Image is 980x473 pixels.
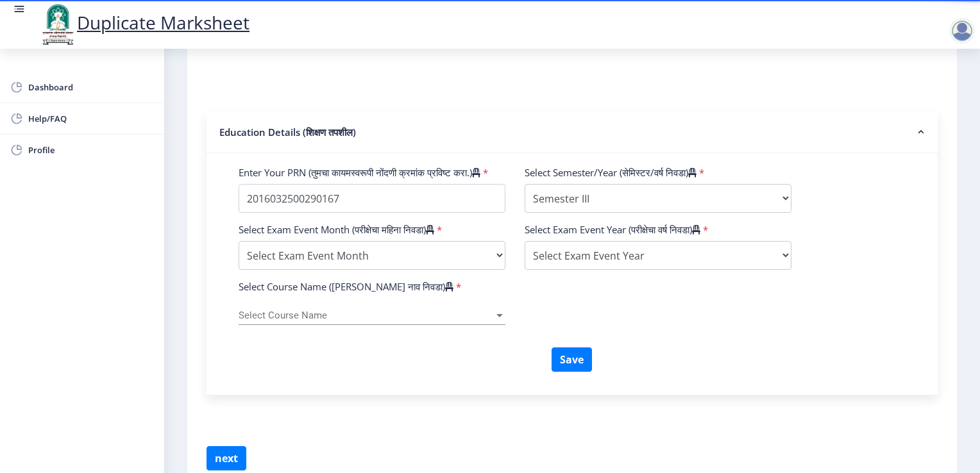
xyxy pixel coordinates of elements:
[525,166,697,179] label: Select Semester/Year (सेमिस्टर/वर्ष निवडा)
[525,223,700,236] label: Select Exam Event Year (परीक्षेचा वर्ष निवडा)
[552,347,592,372] button: Save
[239,223,434,236] label: Select Exam Event Month (परीक्षेचा महिना निवडा)
[28,142,154,158] span: Profile
[207,446,246,470] button: next
[207,112,938,153] nb-accordion-item-header: Education Details (शिक्षण तपशील)
[28,111,154,126] span: Help/FAQ
[38,10,249,35] a: Duplicate Marksheet
[239,280,453,293] label: Select Course Name ([PERSON_NAME] नाव निवडा)
[239,166,480,179] label: Enter Your PRN (तुमचा कायमस्वरूपी नोंदणी क्रमांक प्रविष्ट करा.)
[28,79,154,95] span: Dashboard
[239,310,494,321] span: Select Course Name
[239,184,505,213] input: PRN Number
[38,3,77,46] img: logo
